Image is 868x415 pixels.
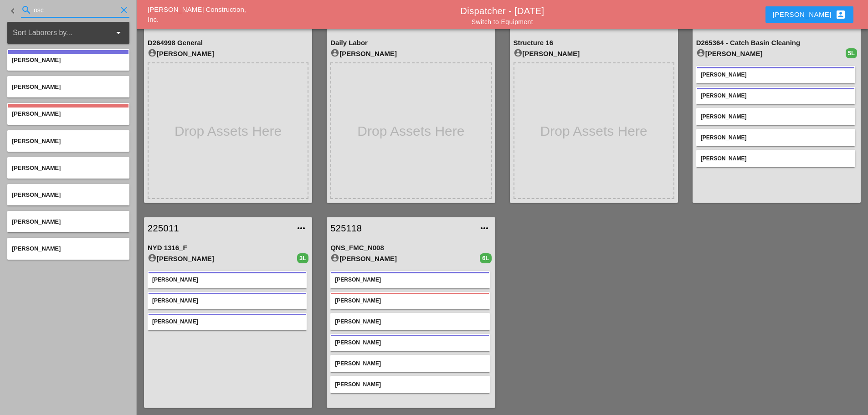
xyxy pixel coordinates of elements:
i: account_circle [330,253,339,262]
div: [PERSON_NAME] [701,71,851,79]
input: Search for laborer [34,3,117,17]
i: account_circle [148,253,157,262]
i: more_horiz [296,223,307,234]
div: Daily Labor [330,38,491,48]
i: search [21,5,32,15]
span: [PERSON_NAME] [12,56,61,63]
div: QNS_FMC_N008 [330,243,491,253]
div: NYD 1316_F [148,243,308,253]
i: account_circle [514,48,523,57]
div: Structure 16 [514,38,674,48]
span: [PERSON_NAME] [12,218,61,225]
i: account_circle [696,48,705,57]
div: [PERSON_NAME] [773,9,846,20]
i: clear [118,5,129,15]
div: [PERSON_NAME] [148,48,308,59]
i: account_circle [330,48,339,57]
div: [PERSON_NAME] [152,297,302,305]
a: Dispatcher - [DATE] [461,6,544,16]
div: [PERSON_NAME] [335,338,485,347]
div: [PERSON_NAME] [696,48,846,59]
a: [PERSON_NAME] Construction, Inc. [148,5,246,24]
div: [PERSON_NAME] [148,253,297,264]
div: 6L [480,253,491,263]
button: [PERSON_NAME] [765,6,853,23]
span: [PERSON_NAME] [12,110,61,117]
div: [PERSON_NAME] [514,48,674,59]
div: [PERSON_NAME] [335,359,485,368]
div: [PERSON_NAME] [330,253,480,264]
i: arrow_drop_down [113,27,124,38]
a: Switch to Equipment [472,18,533,26]
i: account_box [835,9,846,20]
div: [PERSON_NAME] [152,276,302,284]
span: [PERSON_NAME] [12,83,61,90]
div: D264998 General [148,38,308,48]
a: 525118 [330,221,473,235]
i: account_circle [148,48,157,57]
i: more_horiz [479,223,490,234]
span: [PERSON_NAME] [12,138,61,144]
div: [PERSON_NAME] [701,154,851,163]
span: [PERSON_NAME] [12,164,61,171]
div: [PERSON_NAME] [330,48,491,59]
div: [PERSON_NAME] [335,318,485,326]
div: 5L [846,48,857,58]
div: 3L [297,253,308,263]
div: [PERSON_NAME] [701,113,851,121]
div: [PERSON_NAME] [335,276,485,284]
div: D265364 - Catch Basin Cleaning [696,38,857,48]
div: [PERSON_NAME] [335,380,485,389]
div: [PERSON_NAME] [701,92,851,100]
div: [PERSON_NAME] [152,318,302,326]
div: [PERSON_NAME] [335,297,485,305]
i: keyboard_arrow_left [7,5,18,16]
span: [PERSON_NAME] [12,191,61,198]
span: [PERSON_NAME] [12,245,61,252]
a: 225011 [148,221,290,235]
div: [PERSON_NAME] [701,133,851,142]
